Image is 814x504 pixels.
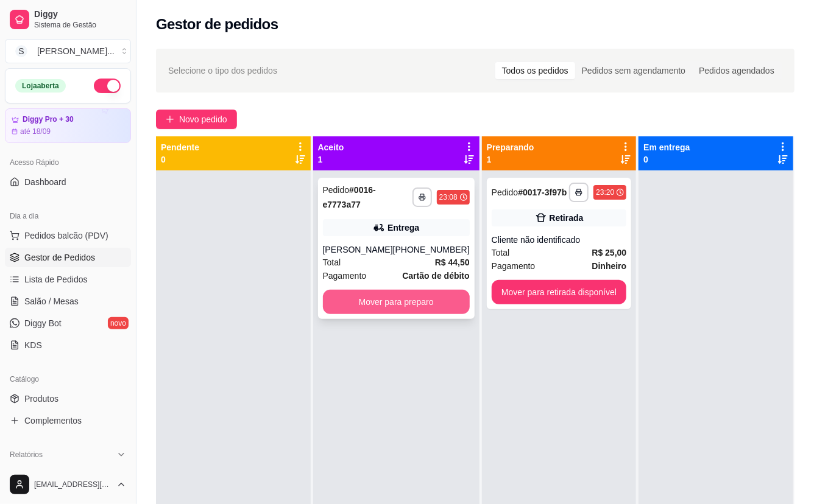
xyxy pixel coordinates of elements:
[179,113,227,126] span: Novo pedido
[166,115,174,124] span: plus
[393,243,470,256] div: [PHONE_NUMBER]
[24,176,66,188] span: Dashboard
[495,62,575,79] div: Todos os pedidos
[5,313,131,333] a: Diggy Botnovo
[156,110,237,129] button: Novo pedido
[24,273,88,285] span: Lista de Pedidos
[168,64,277,77] span: Selecione o tipo dos pedidos
[492,259,536,273] span: Pagamento
[5,411,131,430] a: Complementos
[492,187,518,197] span: Pedido
[592,261,627,271] strong: Dinheiro
[5,172,131,192] a: Dashboard
[323,256,341,269] span: Total
[34,9,126,20] span: Diggy
[37,45,115,57] div: [PERSON_NAME] ...
[5,369,131,389] div: Catálogo
[402,271,469,281] strong: Cartão de débito
[24,415,82,427] span: Complementos
[23,115,74,124] article: Diggy Pro + 30
[487,153,534,166] p: 1
[24,251,95,264] span: Gestor de Pedidos
[5,464,131,484] a: Relatórios de vendas
[388,222,419,234] div: Entrega
[492,246,510,259] span: Total
[323,269,367,282] span: Pagamento
[5,335,131,355] a: KDS
[323,185,350,195] span: Pedido
[318,153,344,166] p: 1
[5,153,131,172] div: Acesso Rápido
[5,108,131,143] a: Diggy Pro + 30até 18/09
[24,295,79,307] span: Salão / Mesas
[10,450,43,460] span: Relatórios
[161,153,199,166] p: 0
[5,248,131,267] a: Gestor de Pedidos
[34,20,126,30] span: Sistema de Gestão
[5,39,131,63] button: Select a team
[323,243,393,256] div: [PERSON_NAME]
[5,292,131,311] a: Salão / Mesas
[643,141,690,153] p: Em entrega
[5,470,131,499] button: [EMAIL_ADDRESS][DOMAIN_NAME]
[643,153,690,166] p: 0
[323,290,470,314] button: Mover para preparo
[15,79,66,93] div: Loja aberta
[492,234,627,246] div: Cliente não identificado
[24,393,58,405] span: Produtos
[5,5,131,34] a: DiggySistema de Gestão
[596,187,614,197] div: 23:20
[550,212,584,224] div: Retirada
[692,62,781,79] div: Pedidos agendados
[318,141,344,153] p: Aceito
[24,339,42,351] span: KDS
[94,79,121,93] button: Alterar Status
[487,141,534,153] p: Preparando
[439,192,458,202] div: 23:08
[5,270,131,289] a: Lista de Pedidos
[34,480,111,489] span: [EMAIL_ADDRESS][DOMAIN_NAME]
[592,248,627,257] strong: R$ 25,00
[518,187,567,197] strong: # 0017-3f97b
[5,206,131,226] div: Dia a dia
[156,15,278,34] h2: Gestor de pedidos
[24,229,108,242] span: Pedidos balcão (PDV)
[24,317,62,329] span: Diggy Bot
[492,280,627,304] button: Mover para retirada disponível
[435,257,470,267] strong: R$ 44,50
[575,62,692,79] div: Pedidos sem agendamento
[5,226,131,245] button: Pedidos balcão (PDV)
[161,141,199,153] p: Pendente
[5,389,131,408] a: Produtos
[15,45,27,57] span: S
[323,185,376,209] strong: # 0016-e7773a77
[20,127,51,136] article: até 18/09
